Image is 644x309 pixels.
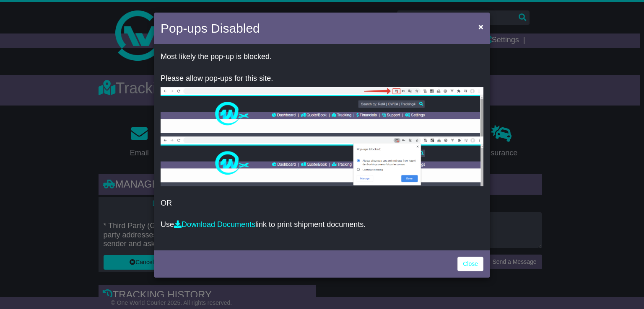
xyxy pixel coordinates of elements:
[174,220,255,229] a: Download Documents
[478,22,483,31] span: ×
[161,74,483,83] p: Please allow pop-ups for this site.
[161,220,483,229] p: Use link to print shipment documents.
[161,136,483,186] img: allow-popup-2.png
[154,46,490,248] div: OR
[161,52,483,62] p: Most likely the pop-up is blocked.
[457,257,483,271] a: Close
[474,18,488,35] button: Close
[161,87,483,136] img: allow-popup-1.png
[161,19,260,38] h4: Pop-ups Disabled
